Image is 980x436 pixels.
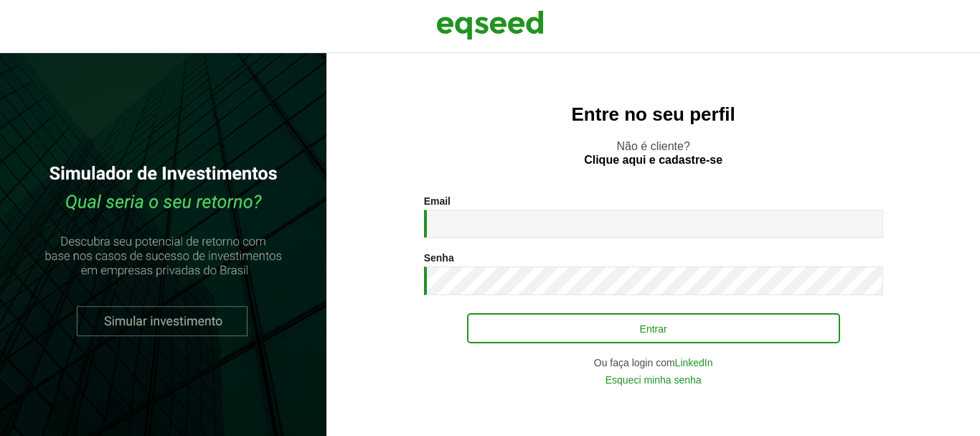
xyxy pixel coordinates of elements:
p: Não é cliente? [355,139,951,167]
a: Clique aqui e cadastre-se [584,154,722,166]
a: Esqueci minha senha [606,375,702,385]
div: Ou faça login com [424,358,883,368]
img: EqSeed Logo [436,7,544,43]
button: Entrar [467,313,840,343]
label: Senha [424,253,454,263]
a: LinkedIn [675,358,713,368]
h2: Entre no seu perfil [355,104,951,125]
label: Email [424,196,451,206]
